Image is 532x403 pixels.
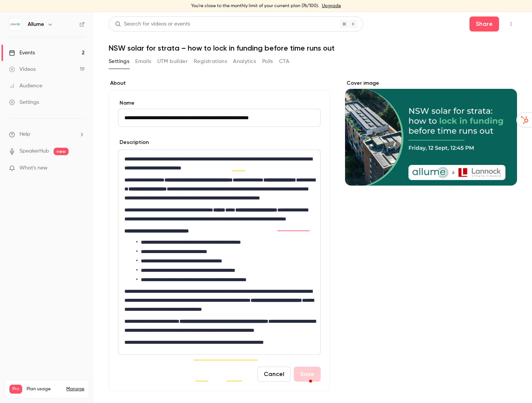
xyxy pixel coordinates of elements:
button: Analytics [233,55,256,67]
button: CTA [279,55,289,67]
div: Audience [9,82,42,90]
label: Name [118,99,321,107]
h6: Allume [28,21,44,28]
button: Share [469,16,499,31]
div: Search for videos or events [115,20,190,28]
img: Allume [9,18,21,30]
span: What's new [19,164,48,172]
button: Registrations [194,55,227,67]
div: Settings [9,99,39,106]
iframe: Noticeable Trigger [76,165,85,172]
span: Help [19,130,30,138]
button: Emails [135,55,151,67]
span: Pro [9,385,22,394]
label: Description [118,139,149,146]
button: UTM builder [157,55,188,67]
label: About [109,79,330,87]
div: editor [118,150,320,354]
button: Cancel [257,367,291,382]
button: Polls [262,55,273,67]
li: help-dropdown-opener [9,130,85,138]
span: new [54,148,69,155]
div: Events [9,49,35,57]
span: Plan usage [27,386,62,392]
a: Upgrade [322,3,341,9]
a: SpeakerHub [19,147,49,155]
div: Videos [9,66,36,73]
button: Settings [109,55,129,67]
section: Cover image [345,79,517,186]
div: To enrich screen reader interactions, please activate Accessibility in Grammarly extension settings [118,150,320,354]
a: Manage [66,386,84,392]
h1: NSW solar for strata – how to lock in funding before time runs out [109,43,517,52]
section: description [118,150,321,355]
label: Cover image [345,79,517,87]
